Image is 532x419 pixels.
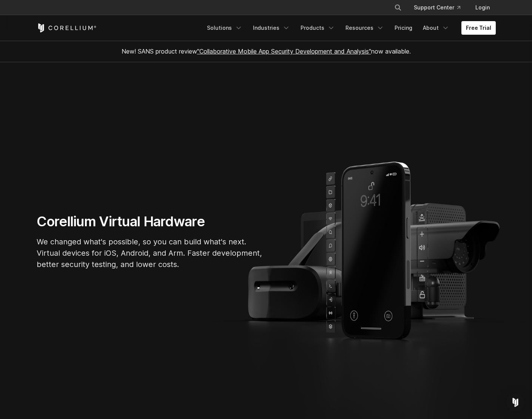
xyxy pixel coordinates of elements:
[296,21,339,35] a: Products
[37,236,263,270] p: We changed what's possible, so you can build what's next. Virtual devices for iOS, Android, and A...
[418,21,454,35] a: About
[461,21,496,35] a: Free Trial
[202,21,247,35] a: Solutions
[37,23,97,32] a: Corellium Home
[469,1,496,14] a: Login
[122,48,411,55] span: New! SANS product review now available.
[506,393,524,411] div: Open Intercom Messenger
[341,21,389,35] a: Resources
[197,48,371,55] a: "Collaborative Mobile App Security Development and Analysis"
[202,21,496,35] div: Navigation Menu
[391,1,405,14] button: Search
[390,21,417,35] a: Pricing
[408,1,466,14] a: Support Center
[385,1,496,14] div: Navigation Menu
[248,21,295,35] a: Industries
[37,213,263,230] h1: Corellium Virtual Hardware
